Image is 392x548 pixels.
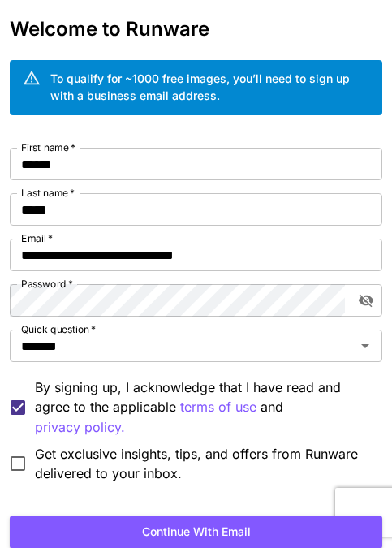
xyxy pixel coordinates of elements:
[35,417,125,438] p: privacy policy.
[351,286,381,315] button: toggle password visibility
[180,397,256,417] button: By signing up, I acknowledge that I have read and agree to the applicable and privacy policy.
[35,444,369,483] span: Get exclusive insights, tips, and offers from Runware delivered to your inbox.
[21,231,53,245] label: Email
[354,334,377,357] button: Open
[21,186,75,200] label: Last name
[35,378,369,438] p: By signing up, I acknowledge that I have read and agree to the applicable and
[21,277,73,291] label: Password
[21,140,75,154] label: First name
[35,417,125,438] button: By signing up, I acknowledge that I have read and agree to the applicable terms of use and
[10,18,382,41] h3: Welcome to Runware
[50,70,369,104] div: To qualify for ~1000 free images, you’ll need to sign up with a business email address.
[21,322,96,336] label: Quick question
[180,397,256,417] p: terms of use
